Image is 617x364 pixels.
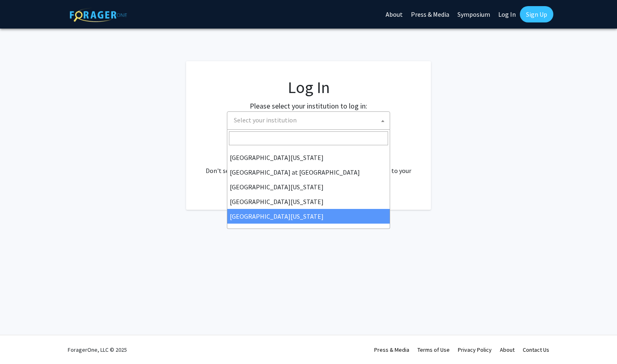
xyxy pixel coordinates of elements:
[227,194,390,209] li: [GEOGRAPHIC_DATA][US_STATE]
[227,111,390,130] span: Select your institution
[234,116,297,124] span: Select your institution
[227,150,390,165] li: [GEOGRAPHIC_DATA][US_STATE]
[374,346,409,353] a: Press & Media
[523,346,549,353] a: Contact Us
[68,335,127,364] div: ForagerOne, LLC © 2025
[227,224,390,238] li: [PERSON_NAME][GEOGRAPHIC_DATA]
[70,8,127,22] img: ForagerOne Logo
[227,209,390,224] li: [GEOGRAPHIC_DATA][US_STATE]
[231,112,390,129] span: Select your institution
[229,131,388,145] input: Search
[500,346,515,353] a: About
[227,165,390,180] li: [GEOGRAPHIC_DATA] at [GEOGRAPHIC_DATA]
[520,6,553,22] a: Sign Up
[202,146,415,185] div: No account? . Don't see your institution? about bringing ForagerOne to your institution.
[202,78,415,97] h1: Log In
[458,346,492,353] a: Privacy Policy
[417,346,450,353] a: Terms of Use
[227,180,390,194] li: [GEOGRAPHIC_DATA][US_STATE]
[250,100,367,111] label: Please select your institution to log in:
[6,327,35,358] iframe: Chat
